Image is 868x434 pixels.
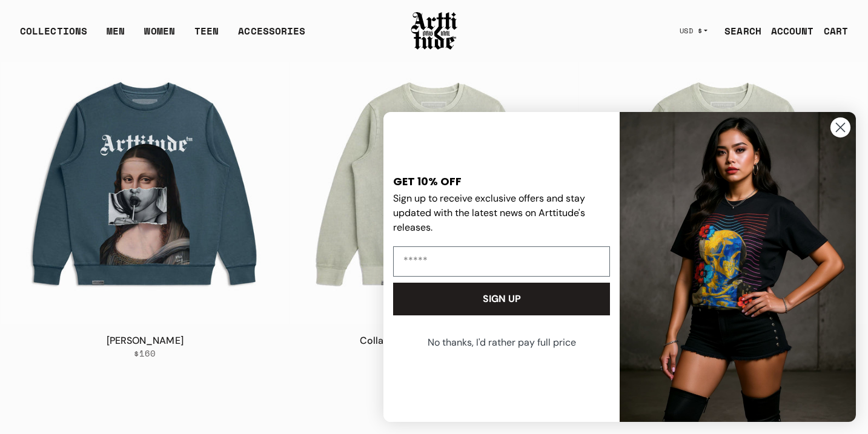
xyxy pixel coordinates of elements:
[761,19,814,43] a: ACCOUNT
[410,10,459,51] img: Arttitude
[238,24,305,48] div: ACCESSORIES
[393,283,610,315] button: SIGN UP
[107,334,184,347] a: [PERSON_NAME]
[1,35,289,323] img: Mona Lisa Terry Crewneck
[392,327,611,358] button: No thanks, I'd rather pay full price
[290,35,578,323] img: Collage French Terry Crewneck
[134,348,156,359] span: $160
[814,19,848,43] a: Open cart
[194,24,219,48] a: TEEN
[830,117,851,138] button: Close dialog
[393,192,585,234] span: Sign up to receive exclusive offers and stay updated with the latest news on Arttitude's releases.
[393,174,462,189] span: GET 10% OFF
[672,18,715,44] button: USD $
[824,24,848,38] div: CART
[715,19,761,43] a: SEARCH
[680,26,703,36] span: USD $
[144,24,175,48] a: WOMEN
[371,100,868,434] div: FLYOUT Form
[20,24,87,48] div: COLLECTIONS
[10,24,315,48] ul: Main navigation
[360,334,508,347] a: Collage French [PERSON_NAME]
[393,246,610,277] input: Email
[107,24,125,48] a: MEN
[620,112,856,422] img: 88b40c6e-4fbe-451e-b692-af676383430e.jpeg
